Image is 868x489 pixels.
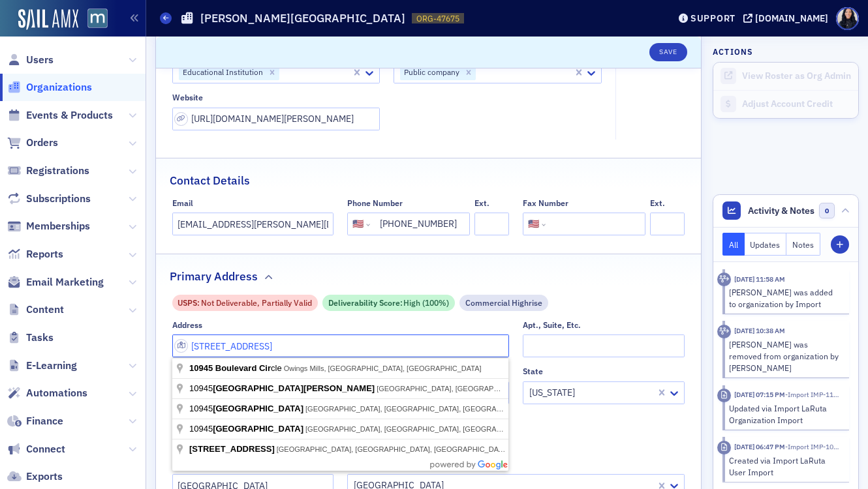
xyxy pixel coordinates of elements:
[7,80,92,95] a: Organizations
[416,13,459,24] span: ORG-47675
[729,402,841,426] div: Updated via Import LaRuta Organization Import
[717,389,731,402] div: Imported Activity
[734,326,785,335] time: 5/15/2024 10:38 AM
[178,297,201,308] span: USPS :
[26,331,54,345] span: Tasks
[170,268,258,285] h2: Primary Address
[26,303,64,317] span: Content
[528,217,539,231] div: 🇺🇸
[377,385,609,393] span: [GEOGRAPHIC_DATA], [GEOGRAPHIC_DATA], [GEOGRAPHIC_DATA]
[328,297,404,308] span: Deliverability Score :
[26,80,92,95] span: Organizations
[26,164,89,178] span: Registrations
[352,217,364,231] div: 🇺🇸
[649,43,687,61] button: Save
[213,404,303,413] span: [GEOGRAPHIC_DATA]
[474,198,489,208] div: Ext.
[717,325,731,338] div: Activity
[7,108,113,123] a: Events & Products
[26,136,58,150] span: Orders
[7,219,90,233] a: Memberships
[172,295,318,311] div: USPS: Not Deliverable, Partially Valid
[26,275,104,289] span: Email Marketing
[729,286,841,310] div: [PERSON_NAME] was added to organization by Import
[742,98,852,110] div: Adjust Account Credit
[322,295,455,311] div: Deliverability Score: High (100%)
[87,8,108,29] img: SailAMX
[734,390,785,399] time: 3/31/2023 07:15 PM
[523,320,581,330] div: Apt., Suite, Etc.
[748,204,814,218] span: Activity & Notes
[26,414,63,428] span: Finance
[7,164,89,178] a: Registrations
[179,65,265,80] div: Educational Institution
[26,192,91,206] span: Subscriptions
[459,295,548,311] div: Commercial Highrise
[836,7,859,30] span: Profile
[650,198,665,208] div: Ext.
[745,233,787,256] button: Updates
[284,364,482,372] span: Owings Mills, [GEOGRAPHIC_DATA], [GEOGRAPHIC_DATA]
[172,198,193,208] div: Email
[26,469,63,484] span: Exports
[523,198,568,208] div: Fax Number
[305,405,538,413] span: [GEOGRAPHIC_DATA], [GEOGRAPHIC_DATA], [GEOGRAPHIC_DATA]
[18,9,78,30] img: SailAMX
[713,90,858,118] a: Adjust Account Credit
[717,441,731,454] div: Imported Activity
[26,247,63,261] span: Reports
[461,65,476,80] div: Remove Public company
[743,14,833,23] button: [DOMAIN_NAME]
[172,93,203,102] div: Website
[7,331,54,345] a: Tasks
[785,442,841,451] span: Import IMP-1071
[400,65,461,80] div: Public company
[200,10,405,26] h1: [PERSON_NAME][GEOGRAPHIC_DATA]
[755,12,828,24] div: [DOMAIN_NAME]
[26,386,87,400] span: Automations
[7,359,77,373] a: E-Learning
[26,442,65,456] span: Connect
[713,46,753,57] h4: Actions
[78,8,108,31] a: View Homepage
[189,424,305,434] span: 10945
[26,359,77,373] span: E-Learning
[26,53,54,67] span: Users
[7,53,54,67] a: Users
[819,203,835,219] span: 0
[785,390,841,399] span: Import IMP-1199
[347,198,403,208] div: Phone Number
[277,445,509,453] span: [GEOGRAPHIC_DATA], [GEOGRAPHIC_DATA], [GEOGRAPHIC_DATA]
[305,425,538,433] span: [GEOGRAPHIC_DATA], [GEOGRAPHIC_DATA], [GEOGRAPHIC_DATA]
[7,414,63,428] a: Finance
[7,303,64,317] a: Content
[172,320,202,330] div: Address
[189,404,305,413] span: 10945
[523,366,543,376] div: State
[26,108,113,123] span: Events & Products
[213,383,375,393] span: [GEOGRAPHIC_DATA][PERSON_NAME]
[7,386,87,400] a: Automations
[734,274,785,284] time: 6/25/2024 11:58 AM
[26,219,90,233] span: Memberships
[265,65,279,80] div: Remove Educational Institution
[722,233,745,256] button: All
[7,136,58,150] a: Orders
[786,233,820,256] button: Notes
[690,12,736,24] div: Support
[7,469,63,484] a: Exports
[170,172,250,189] h2: Contact Details
[7,442,65,456] a: Connect
[7,275,104,289] a: Email Marketing
[7,247,63,261] a: Reports
[734,442,785,451] time: 3/31/2023 06:47 PM
[213,424,303,434] span: [GEOGRAPHIC_DATA]
[7,192,91,206] a: Subscriptions
[189,383,377,393] span: 10945
[189,363,284,373] span: cle
[189,363,213,373] span: 10945
[189,444,275,454] span: [STREET_ADDRESS]
[729,338,841,374] div: [PERSON_NAME] was removed from organization by [PERSON_NAME]
[729,454,841,479] div: Created via Import LaRuta User Import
